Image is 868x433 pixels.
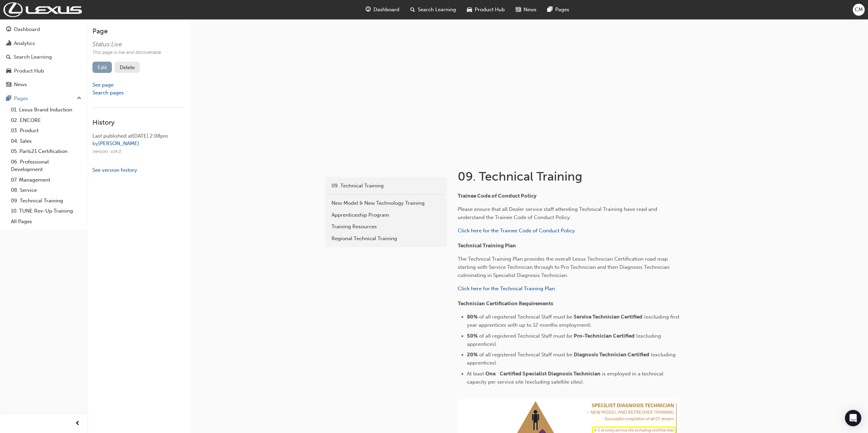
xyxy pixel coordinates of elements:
[8,105,84,115] a: 01. Lexus Brand Induction
[6,54,11,60] span: search-icon
[373,6,399,14] span: Dashboard
[853,4,865,16] button: CM
[461,3,510,17] a: car-iconProduct Hub
[328,209,444,221] a: Apprenticeship Program
[458,285,555,292] a: Click here for the Technical Training Plan
[458,228,575,234] a: Click here for the Trainee Code of Conduct Policy
[8,175,84,185] a: 07. Management
[332,235,441,243] div: Regional Technical Training
[115,62,140,73] button: Delete
[92,62,112,73] a: Edit
[8,115,84,126] a: 02. ENCORE
[92,49,162,55] span: This page is live and discoverable.
[542,3,575,17] a: pages-iconPages
[467,333,478,339] span: 50%
[479,352,572,358] span: of all registered Technical Staff must be
[467,333,662,347] span: (excluding apprentices).
[467,314,478,320] span: 80%
[360,3,405,17] a: guage-iconDashboard
[845,410,861,426] div: Open Intercom Messenger
[458,256,671,278] span: The Technical Training Plan provides the overall Lexus Technician Certification road map starting...
[555,6,569,14] span: Pages
[92,149,121,154] span: Version: v 14 . 0
[75,419,80,428] span: prev-icon
[14,26,40,33] div: Dashboard
[6,41,11,47] span: chart-icon
[467,352,478,358] span: 20%
[418,6,456,14] span: Search Learning
[14,40,35,47] div: Analytics
[855,6,863,14] span: CM
[92,167,137,173] a: See version history
[574,333,635,339] span: Pro-Technician Certified
[479,314,572,320] span: of all registered Technical Staff must be
[77,94,82,103] span: up-icon
[92,140,184,148] div: by
[332,223,441,231] div: Training Resources
[8,146,84,157] a: 05. Parts21 Certification
[3,22,84,92] button: DashboardAnalyticsSearch LearningProduct HubNews
[8,136,84,146] a: 04. Sales
[467,371,665,385] span: is employed in a technical capacity per service site (excluding satellite sites).
[3,78,84,91] a: News
[3,92,84,105] button: Pages
[3,37,84,50] a: Analytics
[524,6,536,14] span: News
[405,3,461,17] a: search-iconSearch Learning
[3,2,82,17] img: Trak
[574,314,643,320] span: Service Technician Certified
[500,371,601,377] span: Certified Specialist Diagnosis Technician
[8,125,84,136] a: 03. Product
[3,51,84,63] a: Search Learning
[98,140,139,146] a: [PERSON_NAME]
[8,216,84,227] a: All Pages
[332,199,441,207] div: New Model & New Technology Training
[14,53,52,61] div: Search Learning
[458,206,659,220] span: Please ensure that all Dealer service staff attending Technical Training have read and understand...
[92,41,162,48] div: Status: Live
[366,5,371,14] span: guage-icon
[14,81,27,89] div: News
[458,300,553,307] span: Technician Certification Requirements
[328,180,444,192] a: 09. Technical Training
[92,82,114,88] a: See page
[6,68,11,74] span: car-icon
[328,221,444,233] a: Training Resources
[6,96,11,102] span: pages-icon
[8,185,84,196] a: 08. Service
[6,82,11,88] span: news-icon
[332,211,441,219] div: Apprenticeship Program
[516,5,521,14] span: news-icon
[547,5,553,14] span: pages-icon
[92,27,184,35] h3: Page
[6,27,11,33] span: guage-icon
[574,352,649,358] span: Diagnosis Technician Certified
[3,23,84,36] a: Dashboard
[479,333,572,339] span: of all registered Technical Staff must be
[458,243,516,249] span: Technical Training Plan
[467,371,484,377] span: At least
[475,6,505,14] span: Product Hub
[332,182,441,190] div: 09. Technical Training
[485,371,496,377] span: One
[410,5,415,14] span: search-icon
[3,65,84,77] a: Product Hub
[328,233,444,245] a: Regional Technical Training
[8,196,84,206] a: 09. Technical Training
[328,197,444,209] a: New Model & New Technology Training
[14,95,28,103] div: Pages
[458,169,681,184] h1: 09. Technical Training
[8,206,84,216] a: 10. TUNE Rev-Up Training
[8,157,84,175] a: 06. Professional Development
[92,90,124,96] a: Search pages
[458,193,536,199] span: Trainee Code of Conduct Policy
[92,132,184,140] div: Last published at [DATE] 2:08pm
[467,5,472,14] span: car-icon
[14,67,44,75] div: Product Hub
[510,3,542,17] a: news-iconNews
[92,119,184,126] h3: History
